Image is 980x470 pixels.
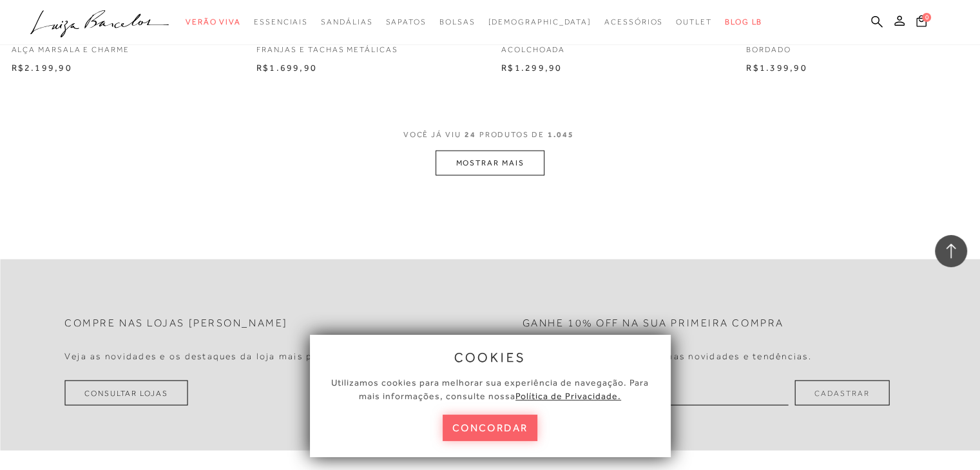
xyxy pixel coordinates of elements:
[746,62,807,73] span: R$1.399,90
[64,351,394,362] h4: Veja as novidades e os destaques da loja mais próxima de você.
[403,130,577,139] span: VOCÊ JÁ VIU PRODUTOS DE
[523,317,784,330] h2: Ganhe 10% off na sua primeira compra
[725,10,762,34] a: BLOG LB
[256,62,317,73] span: R$1.699,90
[436,151,544,176] button: MOSTRAR MAIS
[186,10,241,34] a: categoryNavScreenReaderText
[454,350,526,364] span: cookies
[488,10,591,34] a: noSubCategoriesText
[912,14,930,32] button: 0
[64,317,288,330] h2: Compre nas lojas [PERSON_NAME]
[254,17,308,26] span: Essenciais
[321,17,372,26] span: Sandálias
[186,17,241,26] span: Verão Viva
[548,130,574,139] span: 1.045
[439,10,476,34] a: categoryNavScreenReaderText
[676,10,712,34] a: categoryNavScreenReaderText
[604,10,663,34] a: categoryNavScreenReaderText
[465,130,476,139] span: 24
[331,377,649,401] span: Utilizamos cookies para melhorar sua experiência de navegação. Para mais informações, consulte nossa
[676,17,712,26] span: Outlet
[604,17,663,26] span: Acessórios
[12,62,72,73] span: R$2.199,90
[439,17,476,26] span: Bolsas
[794,381,889,406] button: Cadastrar
[501,62,562,73] span: R$1.299,90
[385,10,426,34] a: categoryNavScreenReaderText
[488,17,591,26] span: [DEMOGRAPHIC_DATA]
[385,17,426,26] span: Sapatos
[443,415,538,441] button: concordar
[922,13,931,22] span: 0
[725,17,762,26] span: BLOG LB
[321,10,372,34] a: categoryNavScreenReaderText
[515,391,621,401] a: Política de Privacidade.
[254,10,308,34] a: categoryNavScreenReaderText
[64,381,188,406] a: Consultar Lojas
